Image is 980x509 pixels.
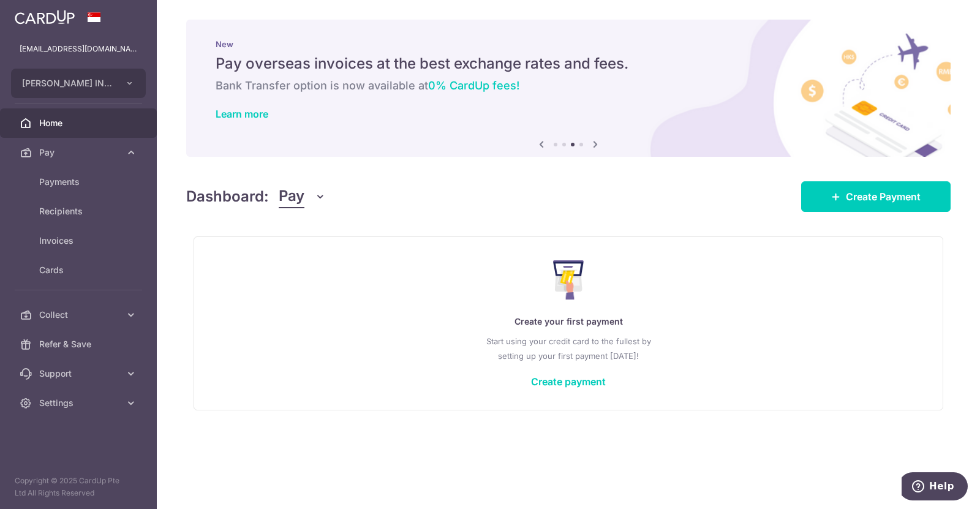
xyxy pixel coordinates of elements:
[39,264,120,276] span: Cards
[20,43,137,55] p: [EMAIL_ADDRESS][DOMAIN_NAME]
[428,79,519,92] span: 0% CardUp fees!
[902,472,968,503] iframe: Opens a widget where you can find more information
[531,375,606,388] a: Create payment
[186,20,951,157] img: International Invoice Banner
[216,78,921,93] h6: Bank Transfer option is now available at
[15,10,75,25] img: CardUp
[39,338,120,350] span: Refer & Save
[801,181,951,212] a: Create Payment
[39,235,120,247] span: Invoices
[553,260,584,300] img: Make Payment
[39,176,120,188] span: Payments
[219,314,918,329] p: Create your first payment
[39,309,120,321] span: Collect
[219,334,918,363] p: Start using your credit card to the fullest by setting up your first payment [DATE]!
[846,189,921,204] span: Create Payment
[39,368,120,380] span: Support
[216,54,921,74] h5: Pay overseas invoices at the best exchange rates and fees.
[39,397,120,409] span: Settings
[22,77,113,89] span: [PERSON_NAME] INTERIOR PTE LTD
[186,186,269,208] h4: Dashboard:
[11,69,146,98] button: [PERSON_NAME] INTERIOR PTE LTD
[216,39,921,49] p: New
[279,185,326,208] button: Pay
[39,205,120,217] span: Recipients
[216,108,268,120] a: Learn more
[279,185,304,208] span: Pay
[39,146,120,159] span: Pay
[39,117,120,129] span: Home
